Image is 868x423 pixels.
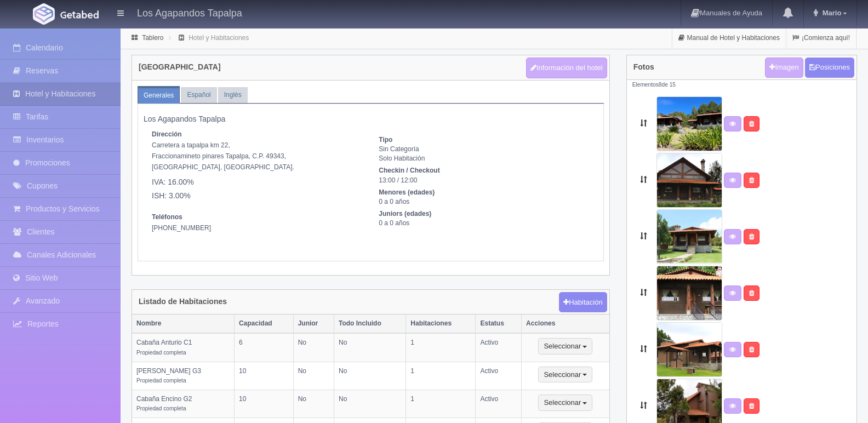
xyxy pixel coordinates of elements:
[132,390,234,418] td: Cabaña Encino G2
[293,315,334,333] th: Junior
[406,315,476,333] th: Habitaciones
[142,34,163,42] a: Tablero
[334,390,406,418] td: No
[139,63,221,71] h4: [GEOGRAPHIC_DATA]
[136,378,186,384] small: Propiedad completa
[379,145,589,163] dd: Sin Categoría Solo Habitación
[379,219,589,228] dd: 0 a 0 años
[132,315,234,333] th: Nombre
[659,82,662,88] span: 8
[538,367,592,383] button: Seleccionar
[476,390,522,418] td: Activo
[144,115,598,123] h5: Los Agapandos Tapalpa
[138,88,180,104] a: Generales
[189,34,249,42] a: Hotel y Habitaciones
[476,315,522,333] th: Estatus
[672,27,786,49] a: Manual de Hotel y Habitaciones
[633,63,654,71] h4: Fotos
[406,362,476,390] td: 1
[60,10,99,19] img: Getabed
[33,3,55,25] img: Getabed
[379,209,589,219] dt: Juniors (edades)
[293,390,334,418] td: No
[632,82,676,88] small: Elementos de 15
[656,209,722,264] img: Arrastra para mover de posición
[538,395,592,411] button: Seleccionar
[786,27,856,49] a: ¡Comienza aquí!
[152,211,362,244] address: [PHONE_NUMBER]
[656,153,722,208] img: Arrastra para mover de posición
[234,390,293,418] td: 10
[656,266,722,321] img: Arrastra para mover de posición
[820,9,842,17] span: Mario
[656,322,722,377] img: Arrastra para mover de posición
[136,405,186,411] small: Propiedad completa
[132,333,234,362] td: Cabaña Anturio C1
[132,362,234,390] td: [PERSON_NAME] G3
[476,333,522,362] td: Activo
[805,58,854,78] button: Posiciones
[656,96,722,151] img: Arrastra para mover de posición
[152,192,362,200] h5: ISH: 3.00%
[379,197,589,207] dd: 0 a 0 años
[293,333,334,362] td: No
[559,292,607,313] button: Habitación
[379,176,589,185] dd: 13:00 / 12:00
[334,362,406,390] td: No
[152,130,182,138] strong: Dirección
[538,338,592,355] button: Seleccionar
[334,315,406,333] th: Todo Incluido
[765,58,803,78] a: Imagen
[526,58,607,78] button: Información del hotel
[218,87,248,103] a: Inglés
[152,213,182,221] strong: Teléfonos
[139,298,227,306] h4: Listado de Habitaciones
[234,315,293,333] th: Capacidad
[152,129,362,201] address: Carretera a tapalpa km 22, Fraccionamineto pinares Tapalpa, C.P. 49343, [GEOGRAPHIC_DATA], [GEOGR...
[293,362,334,390] td: No
[234,362,293,390] td: 10
[476,362,522,390] td: Activo
[152,178,362,186] h5: IVA: 16.00%
[379,135,589,145] dt: Tipo
[181,87,216,103] a: Español
[522,315,609,333] th: Acciones
[234,333,293,362] td: 6
[406,333,476,362] td: 1
[379,188,589,197] dt: Menores (edades)
[137,5,242,19] h4: Los Agapandos Tapalpa
[379,166,589,175] dt: Checkin / Checkout
[136,350,186,356] small: Propiedad completa
[406,390,476,418] td: 1
[334,333,406,362] td: No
